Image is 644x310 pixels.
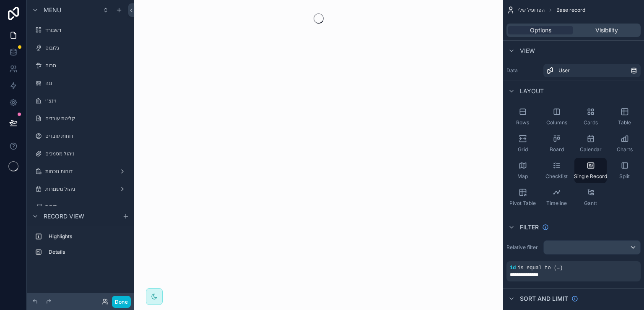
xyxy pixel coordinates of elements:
[32,76,129,90] a: וגה
[32,182,129,196] a: ניהול משמרות
[45,168,116,175] label: דוחות נוכחות
[509,200,536,207] span: Pivot Table
[618,119,631,126] span: Table
[506,244,540,251] label: Relative filter
[540,185,573,210] button: Timeline
[45,186,116,192] label: ניהול משמרות
[32,200,129,213] a: דירות
[506,131,539,156] button: Grid
[112,296,131,308] button: Done
[546,200,567,207] span: Timeline
[520,223,539,231] span: Filter
[574,131,607,156] button: Calendar
[543,64,641,77] a: User
[32,147,129,160] a: ניהול מסמכים
[506,185,539,210] button: Pivot Table
[574,173,607,180] span: Single Record
[27,226,134,267] div: scrollable content
[545,173,568,180] span: Checklist
[608,104,641,129] button: Table
[540,104,573,129] button: Columns
[49,249,126,255] label: Details
[45,80,127,87] label: וגה
[520,87,544,95] span: Layout
[540,158,573,183] button: Checklist
[580,146,602,153] span: Calendar
[518,7,545,13] span: הפרופיל שלי
[540,131,573,156] button: Board
[518,146,528,153] span: Grid
[546,119,567,126] span: Columns
[558,67,570,74] span: User
[45,45,127,51] label: גלובוס
[517,173,528,180] span: Map
[608,131,641,156] button: Charts
[45,133,127,139] label: דוחות עובדים
[49,233,126,240] label: Highlights
[584,119,598,126] span: Cards
[44,212,84,221] span: Record view
[44,6,61,14] span: Menu
[520,294,568,303] span: Sort And Limit
[595,26,618,34] span: Visibility
[608,158,641,183] button: Split
[32,94,129,108] a: וינצ׳י
[32,129,129,143] a: דוחות עובדים
[520,47,535,55] span: View
[45,150,127,157] label: ניהול מסמכים
[506,67,540,74] label: Data
[506,104,539,129] button: Rows
[32,24,129,37] a: דשבורד
[530,26,551,34] span: Options
[45,97,127,104] label: וינצ׳י
[506,158,539,183] button: Map
[32,41,129,55] a: גלובוס
[574,158,607,183] button: Single Record
[584,200,597,207] span: Gantt
[516,119,529,126] span: Rows
[45,62,127,69] label: מרום
[45,115,127,122] label: קליטת עובדים
[32,59,129,72] a: מרום
[617,146,633,153] span: Charts
[556,7,585,13] span: Base record
[550,146,564,153] span: Board
[45,203,127,210] label: דירות
[574,185,607,210] button: Gantt
[32,112,129,125] a: קליטת עובדים
[574,104,607,129] button: Cards
[510,265,516,271] span: id
[517,265,563,271] span: is equal to (=)
[32,165,129,178] a: דוחות נוכחות
[619,173,630,180] span: Split
[45,27,127,34] label: דשבורד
